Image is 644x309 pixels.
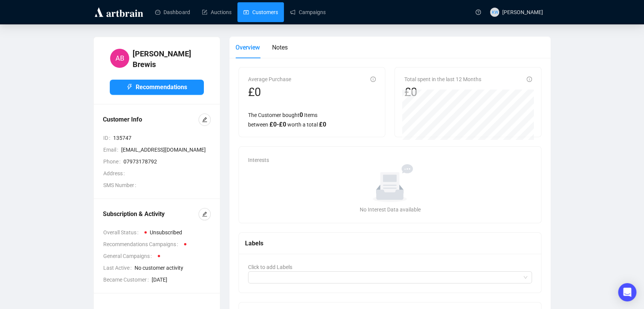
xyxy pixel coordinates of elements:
span: Recommendations [136,82,187,92]
span: ID [103,134,113,142]
span: No customer activity [135,264,211,272]
div: £0 [404,85,481,99]
img: logo [93,6,144,18]
span: Overall Status [103,228,141,237]
span: General Campaigns [103,252,155,260]
div: £0 [248,85,291,99]
span: AB [115,53,124,64]
a: Auctions [202,2,231,22]
span: Average Purchase [248,76,291,82]
span: info-circle [370,77,376,82]
a: Customers [244,2,278,22]
div: No Interest Data available [251,205,529,214]
span: [EMAIL_ADDRESS][DOMAIN_NAME] [121,146,211,154]
div: Open Intercom Messenger [618,283,636,301]
div: Customer Info [103,115,199,124]
button: Recommendations [110,80,204,95]
h4: [PERSON_NAME] Brewis [133,48,204,70]
div: Subscription & Activity [103,210,199,219]
span: edit [202,117,207,122]
span: Overview [235,44,260,51]
span: 07973178792 [123,157,211,166]
span: info-circle [527,77,532,82]
span: Email [103,146,121,154]
a: Dashboard [155,2,190,22]
span: £ 0 - £ 0 [269,121,286,128]
a: Campaigns [290,2,325,22]
span: question-circle [476,10,481,15]
span: Phone [103,157,123,166]
span: Address [103,169,128,178]
span: Unsubscribed [150,229,182,235]
span: thunderbolt [127,84,133,90]
span: 0 [300,111,303,118]
span: [DATE] [152,275,211,284]
span: KW [492,9,498,15]
span: edit [202,211,207,217]
span: Total spent in the last 12 Months [404,76,481,82]
span: £ 0 [319,121,326,128]
span: Notes [272,44,288,51]
div: Labels [245,239,535,248]
span: Became Customer [103,275,152,284]
span: Click to add Labels [248,264,292,270]
span: 135747 [113,134,211,142]
span: SMS Number [103,181,139,189]
span: Recommendations Campaigns [103,240,181,248]
span: Last Active [103,264,135,272]
span: Interests [248,157,269,163]
div: The Customer bought Items between worth a total [248,110,376,129]
span: [PERSON_NAME] [502,9,543,15]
